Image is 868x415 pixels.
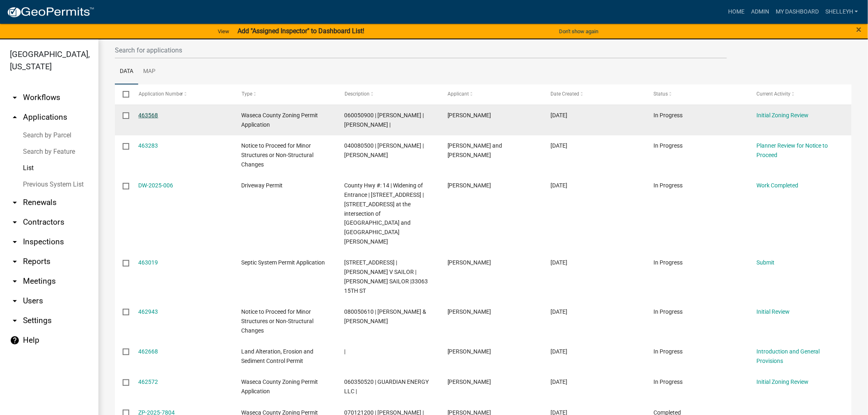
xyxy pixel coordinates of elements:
[130,84,233,104] datatable-header-cell: Application Number
[345,112,424,128] span: 060050900 | CASEY LEE ROBINSON | TRACEY LYNN ROBINSON |
[345,259,428,294] span: 33063 15TH ST | CASSANDRA V SAILOR | SETH L SAILOR |33063 15TH ST
[448,182,491,189] span: Clinton M Rogers
[115,59,138,85] a: Data
[756,259,774,266] a: Submit
[10,257,20,267] i: arrow_drop_down
[139,112,158,119] a: 463568
[550,348,567,355] span: 08/12/2025
[756,348,820,364] a: Introduction and General Provisions
[653,91,668,97] span: Status
[10,237,20,247] i: arrow_drop_down
[10,217,20,227] i: arrow_drop_down
[756,142,828,158] a: Planner Review for Notice to Proceed
[857,24,862,35] span: ×
[653,259,683,266] span: In Progress
[242,348,314,364] span: Land Alteration, Erosion and Sediment Control Permit
[448,379,491,385] span: LeAnn Erickson
[772,4,822,20] a: My Dashboard
[653,308,683,315] span: In Progress
[556,25,602,38] button: Don't show again
[550,182,567,189] span: 08/13/2025
[440,84,543,104] datatable-header-cell: Applicant
[242,379,318,394] span: Waseca County Zoning Permit Application
[215,25,233,38] a: View
[550,259,567,266] span: 08/12/2025
[550,142,567,149] span: 08/13/2025
[448,91,469,97] span: Applicant
[10,276,20,286] i: arrow_drop_down
[139,182,174,189] a: DW-2025-006
[756,182,798,189] a: Work Completed
[242,91,252,97] span: Type
[756,91,790,97] span: Current Activity
[345,379,429,394] span: 060350520 | GUARDIAN ENERGY LLC |
[10,296,20,306] i: arrow_drop_down
[550,379,567,385] span: 08/12/2025
[550,91,579,97] span: Date Created
[115,42,727,59] input: Search for applications
[138,59,160,85] a: Map
[139,142,158,149] a: 463283
[653,112,683,119] span: In Progress
[10,335,20,345] i: help
[139,348,158,355] a: 462668
[242,142,314,168] span: Notice to Proceed for Minor Structures or Non-Structural Changes
[238,27,364,35] strong: Add "Assigned Inspector" to Dashboard List!
[139,259,158,266] a: 463019
[448,308,491,315] span: John Swaney
[646,84,749,104] datatable-header-cell: Status
[345,142,424,158] span: 040080500 | JESSE J TESDAHL | ANGELA N TESDAHL
[10,112,20,122] i: arrow_drop_up
[337,84,440,104] datatable-header-cell: Description
[345,308,427,324] span: 080050610 | TYLER & STEPHANIE HUBER
[756,308,790,315] a: Initial Review
[653,142,683,149] span: In Progress
[242,308,314,334] span: Notice to Proceed for Minor Structures or Non-Structural Changes
[10,93,20,103] i: arrow_drop_down
[10,198,20,207] i: arrow_drop_down
[10,316,20,326] i: arrow_drop_down
[857,25,862,34] button: Close
[653,348,683,355] span: In Progress
[345,348,346,355] span: |
[653,182,683,189] span: In Progress
[448,142,503,158] span: Jesse and Angela Tesdahl
[242,259,325,266] span: Septic System Permit Application
[822,4,861,20] a: shelleyh
[242,112,318,128] span: Waseca County Zoning Permit Application
[139,308,158,315] a: 462943
[115,84,130,104] datatable-header-cell: Select
[543,84,646,104] datatable-header-cell: Date Created
[749,84,852,104] datatable-header-cell: Current Activity
[756,379,809,385] a: Initial Zoning Review
[725,4,748,20] a: Home
[139,379,158,385] a: 462572
[242,182,283,189] span: Driveway Permit
[653,379,683,385] span: In Progress
[550,308,567,315] span: 08/12/2025
[448,112,491,119] span: Casey Lee Robinson
[448,348,491,355] span: Chris Howard
[748,4,772,20] a: Admin
[345,182,424,245] span: County Hwy #: 14 | Widening of Entrance | 204 1ST ST W | 204 W First Street at the intersection o...
[345,91,370,97] span: Description
[550,112,567,119] span: 08/13/2025
[448,259,491,266] span: Cassandra Sailor
[139,91,183,97] span: Application Number
[756,112,809,119] a: Initial Zoning Review
[233,84,336,104] datatable-header-cell: Type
